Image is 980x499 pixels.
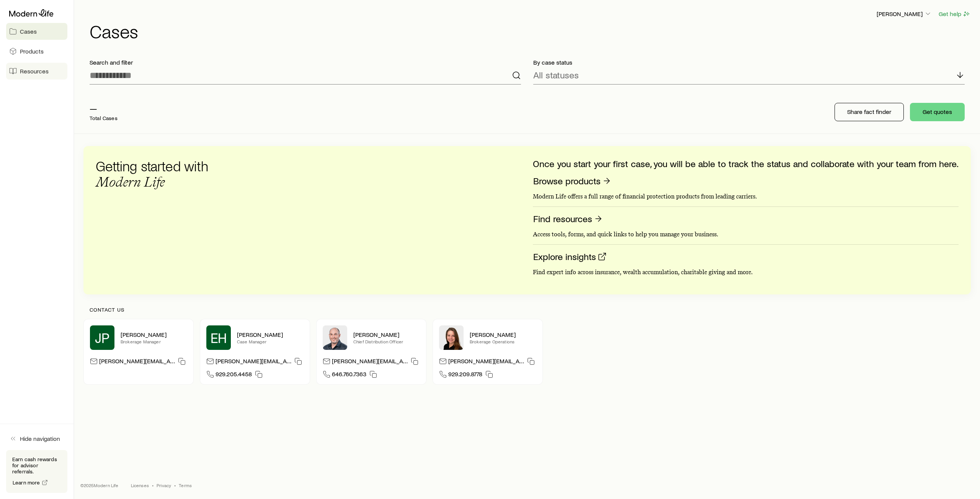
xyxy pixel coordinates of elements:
p: Contact us [90,307,965,313]
p: — [90,103,118,114]
p: Modern Life offers a full range of financial protection products from leading carriers. [533,193,959,200]
p: Access tools, forms, and quick links to help you manage your business. [533,231,959,238]
p: Earn cash rewards for advisor referrals. [12,456,61,475]
p: [PERSON_NAME][EMAIL_ADDRESS][DOMAIN_NAME] [332,357,408,367]
span: 929.209.8778 [448,370,482,380]
a: Products [6,43,67,60]
p: Chief Distribution Officer [353,338,420,345]
a: Cases [6,23,67,40]
p: [PERSON_NAME] [877,10,932,18]
a: Explore insights [533,251,607,263]
a: Privacy [157,482,171,488]
button: [PERSON_NAME] [876,10,932,19]
p: Total Cases [90,115,118,121]
p: Search and filter [90,59,521,66]
a: Licenses [131,482,149,488]
a: Find resources [533,213,603,225]
p: Share fact finder [847,108,891,115]
p: Brokerage Operations [470,338,536,345]
p: © 2025 Modern Life [80,482,119,488]
span: Modern Life [96,174,165,190]
span: EH [211,330,227,345]
div: Earn cash rewards for advisor referrals.Learn more [6,450,67,493]
span: Cases [20,28,37,35]
span: Learn more [13,480,40,485]
p: [PERSON_NAME] [237,331,304,338]
p: [PERSON_NAME] [470,331,536,338]
img: Dan Pierson [323,325,347,350]
button: Get help [938,10,971,18]
span: JP [95,330,109,345]
span: • [152,482,154,488]
a: Terms [179,482,192,488]
img: Ellen Wall [439,325,464,350]
span: Resources [20,67,49,75]
button: Get quotes [910,103,965,121]
p: [PERSON_NAME] [121,331,187,338]
span: Products [20,47,44,55]
p: Once you start your first case, you will be able to track the status and collaborate with your te... [533,158,959,169]
button: Share fact finder [835,103,904,121]
p: All statuses [533,70,579,80]
p: [PERSON_NAME] [353,331,420,338]
span: 646.760.7363 [332,370,366,380]
h1: Cases [90,22,971,40]
span: Hide navigation [20,435,60,442]
p: [PERSON_NAME][EMAIL_ADDRESS][DOMAIN_NAME] [448,357,524,367]
a: Resources [6,63,67,80]
p: Find expert info across insurance, wealth accumulation, charitable giving and more. [533,268,959,276]
h3: Getting started with [96,158,218,190]
p: [PERSON_NAME][EMAIL_ADDRESS][DOMAIN_NAME] [99,357,175,367]
p: Brokerage Manager [121,338,187,345]
p: Case Manager [237,338,304,345]
button: Hide navigation [6,430,67,447]
span: • [174,482,176,488]
p: [PERSON_NAME][EMAIL_ADDRESS][DOMAIN_NAME] [216,357,291,367]
span: 929.205.4458 [216,370,252,380]
p: By case status [533,59,965,66]
a: Browse products [533,175,612,187]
